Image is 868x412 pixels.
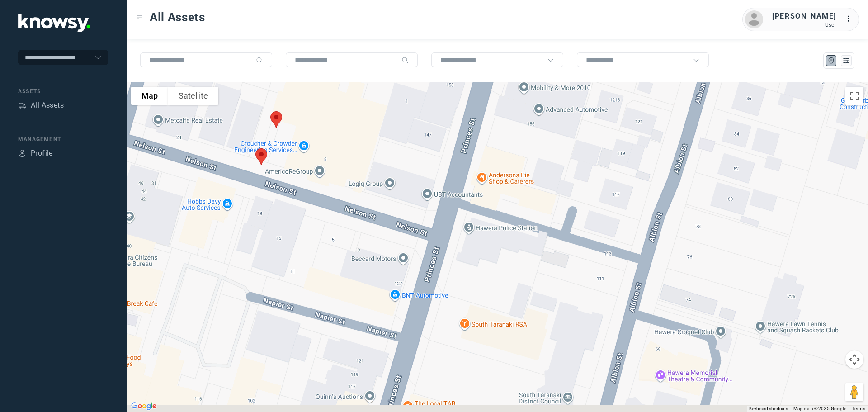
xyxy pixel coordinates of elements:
img: avatar.png [745,10,763,28]
div: : [845,14,856,26]
div: User [772,22,836,28]
button: Show satellite imagery [168,87,218,105]
div: Search [401,57,409,64]
a: Open this area in Google Maps (opens a new window) [129,400,159,412]
span: Map data ©2025 Google [793,406,846,411]
tspan: ... [846,15,855,22]
div: [PERSON_NAME] [772,11,836,22]
button: Keyboard shortcuts [749,406,788,412]
div: Assets [18,87,108,95]
a: Terms (opens in new tab) [852,406,865,411]
button: Toggle fullscreen view [845,87,863,105]
button: Show street map [131,87,168,105]
a: ProfileProfile [18,148,53,159]
a: AssetsAll Assets [18,100,64,111]
div: All Assets [31,100,64,111]
span: All Assets [150,9,205,25]
div: Toggle Menu [136,14,142,20]
div: Management [18,135,108,143]
button: Map camera controls [845,350,863,369]
div: Profile [31,148,53,159]
div: : [845,14,856,24]
img: Google [129,400,159,412]
div: Search [256,57,263,64]
div: Map [827,57,835,65]
div: Profile [18,149,26,157]
div: List [842,57,850,65]
div: Assets [18,101,26,109]
img: Application Logo [18,14,90,32]
button: Drag Pegman onto the map to open Street View [845,383,863,401]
